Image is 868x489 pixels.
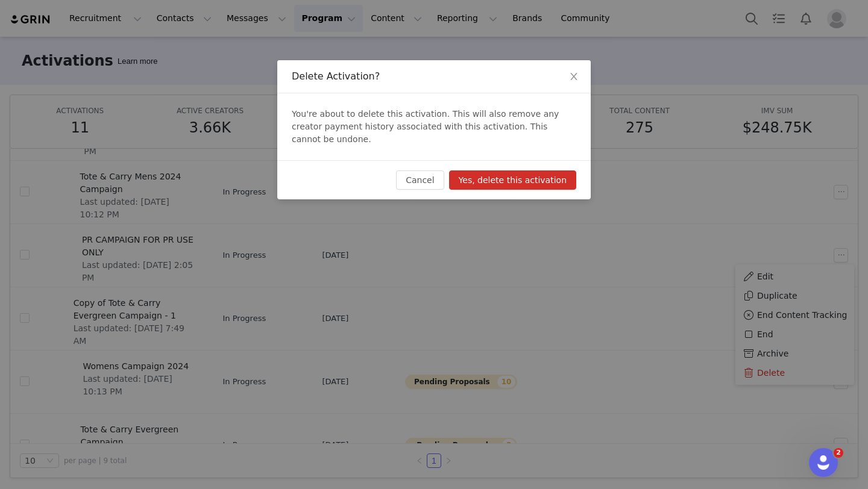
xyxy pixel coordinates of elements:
[809,448,838,477] iframe: Intercom live chat
[449,170,576,190] button: Yes, delete this activation
[396,170,444,190] button: Cancel
[277,93,591,160] div: You're about to delete this activation. This will also remove any creator payment history associa...
[292,70,576,83] div: Delete Activation?
[569,72,579,81] i: icon: close
[834,448,843,458] span: 2
[557,60,591,94] button: Close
